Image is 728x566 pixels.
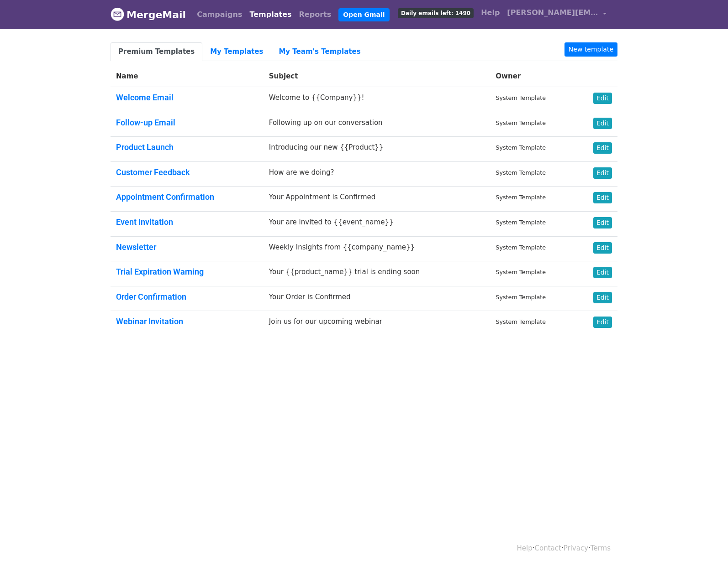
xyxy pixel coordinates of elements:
[496,169,546,176] small: System Template
[111,5,186,24] a: MergeMail
[116,167,190,177] a: Customer Feedback
[202,42,271,61] a: My Templates
[116,93,174,102] a: Welcome Email
[116,192,214,202] a: Appointment Confirmation
[496,294,546,301] small: System Template
[193,5,246,24] a: Campaigns
[246,5,295,24] a: Templates
[116,142,174,152] a: Product Launch
[264,137,491,162] td: Introducing our new {{Product}}
[593,142,612,154] a: Edit
[593,242,612,254] a: Edit
[477,4,503,22] a: Help
[564,544,588,552] a: Privacy
[593,292,612,303] a: Edit
[116,292,186,301] a: Order Confirmation
[111,7,124,21] img: MergeMail logo
[116,118,175,127] a: Follow-up Email
[295,5,335,24] a: Reports
[264,112,491,137] td: Following up on our conversation
[496,94,546,101] small: System Template
[496,244,546,251] small: System Template
[593,267,612,278] a: Edit
[496,119,546,126] small: System Template
[593,167,612,179] a: Edit
[111,42,202,61] a: Premium Templates
[264,261,491,286] td: Your {{product_name}} trial is ending soon
[496,194,546,201] small: System Template
[593,192,612,203] a: Edit
[116,317,183,326] a: Webinar Invitation
[398,8,474,18] span: Daily emails left: 1490
[394,4,477,22] a: Daily emails left: 1490
[503,4,610,25] a: [PERSON_NAME][EMAIL_ADDRESS][DOMAIN_NAME]
[564,42,617,57] a: New template
[111,66,264,87] th: Name
[490,66,575,87] th: Owner
[271,42,368,61] a: My Team's Templates
[591,544,611,552] a: Terms
[264,311,491,336] td: Join us for our upcoming webinar
[116,242,156,252] a: Newsletter
[264,87,491,112] td: Welcome to {{Company}}!
[593,118,612,129] a: Edit
[593,93,612,104] a: Edit
[496,318,546,325] small: System Template
[264,161,491,187] td: How are we doing?
[507,7,598,18] span: [PERSON_NAME][EMAIL_ADDRESS][DOMAIN_NAME]
[338,8,389,21] a: Open Gmail
[116,217,173,227] a: Event Invitation
[264,236,491,261] td: Weekly Insights from {{company_name}}
[264,66,491,87] th: Subject
[517,544,533,552] a: Help
[496,269,546,275] small: System Template
[593,317,612,328] a: Edit
[535,544,561,552] a: Contact
[496,144,546,151] small: System Template
[264,211,491,236] td: Your are invited to {{event_name}}
[496,219,546,226] small: System Template
[116,267,204,276] a: Trial Expiration Warning
[593,217,612,228] a: Edit
[264,286,491,311] td: Your Order is Confirmed
[264,187,491,212] td: Your Appointment is Confirmed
